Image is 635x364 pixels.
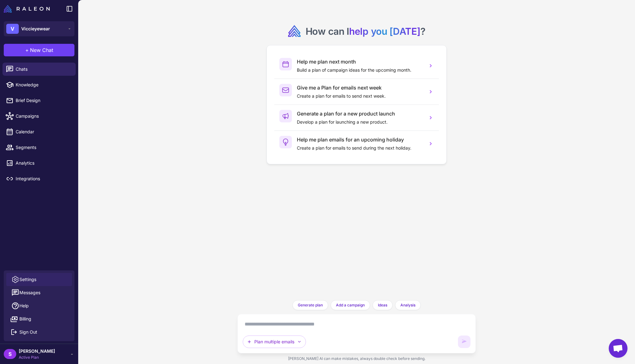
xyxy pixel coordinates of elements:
p: Create a plan for emails to send next week. [297,93,423,100]
span: Viccieyewear [21,25,50,32]
span: Generate plan [298,302,323,308]
a: Brief Design [3,94,76,107]
h3: Generate a plan for a new product launch [297,110,423,117]
h3: Help me plan emails for an upcoming holiday [297,136,423,143]
div: V [6,24,19,34]
span: Sign Out [19,329,37,336]
span: Campaigns [16,113,71,120]
div: [PERSON_NAME] AI can make mistakes, always double check before sending. [237,353,475,364]
a: Raleon Logo [4,5,52,13]
a: Knowledge [3,78,76,91]
a: Calendar [3,125,76,138]
div: S [4,349,16,359]
button: Ideas [373,300,393,310]
button: Add a campaign [331,300,370,310]
span: Knowledge [16,81,71,88]
button: Plan multiple emails [243,336,306,348]
button: VViccieyewear [4,21,74,36]
button: Messages [6,286,72,299]
span: help you [DATE] [349,26,420,37]
span: New Chat [30,46,53,54]
span: Ideas [378,302,387,308]
a: Help [6,299,72,312]
span: Billing [19,315,31,322]
p: Build a plan of campaign ideas for the upcoming month. [297,67,423,74]
span: Calendar [16,128,71,135]
h2: How can I ? [306,25,425,38]
a: Campaigns [3,110,76,123]
img: Raleon Logo [4,5,50,13]
a: Chats [3,63,76,76]
span: Add a campaign [336,302,365,308]
h3: Help me plan next month [297,58,423,65]
button: Generate plan [292,300,328,310]
p: Develop a plan for launching a new product. [297,119,423,126]
button: +New Chat [4,44,74,56]
span: Brief Design [16,97,71,104]
p: Create a plan for emails to send during the next holiday. [297,145,423,151]
span: Chats [16,66,71,73]
a: Integrations [3,172,76,185]
span: [PERSON_NAME] [19,348,55,355]
a: Analytics [3,156,76,170]
span: Active Plan [19,355,55,360]
span: Messages [19,289,40,296]
span: Settings [19,276,36,283]
button: Analysis [395,300,421,310]
span: + [25,46,29,54]
span: Analysis [400,302,415,308]
span: Analytics [16,160,71,167]
button: Sign Out [6,326,72,339]
div: Open chat [609,339,627,358]
h3: Give me a Plan for emails next week [297,84,423,91]
span: Help [19,302,29,309]
span: Integrations [16,175,71,182]
span: Segments [16,144,71,151]
a: Segments [3,141,76,154]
